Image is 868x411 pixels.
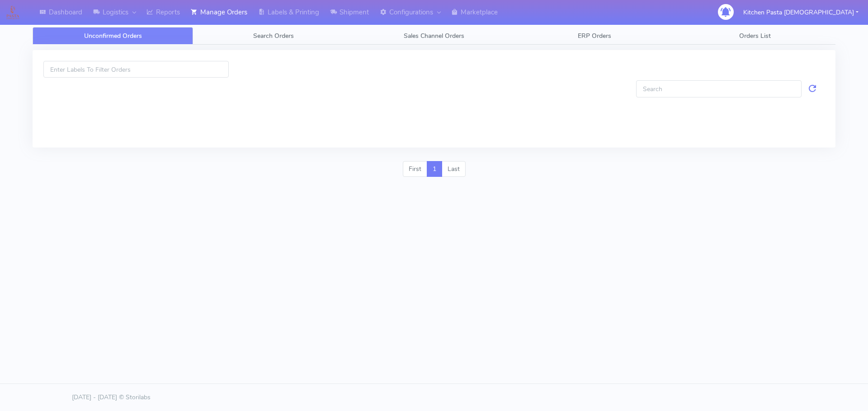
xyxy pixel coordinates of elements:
[578,32,611,40] span: ERP Orders
[404,32,464,40] span: Sales Channel Orders
[253,32,294,40] span: Search Orders
[636,80,802,97] input: Search
[427,161,442,177] a: 1
[43,61,229,78] input: Enter Labels To Filter Orders
[33,27,835,45] ul: Tabs
[84,32,142,40] span: Unconfirmed Orders
[736,3,865,22] button: Kitchen Pasta [DEMOGRAPHIC_DATA]
[739,32,771,40] span: Orders List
